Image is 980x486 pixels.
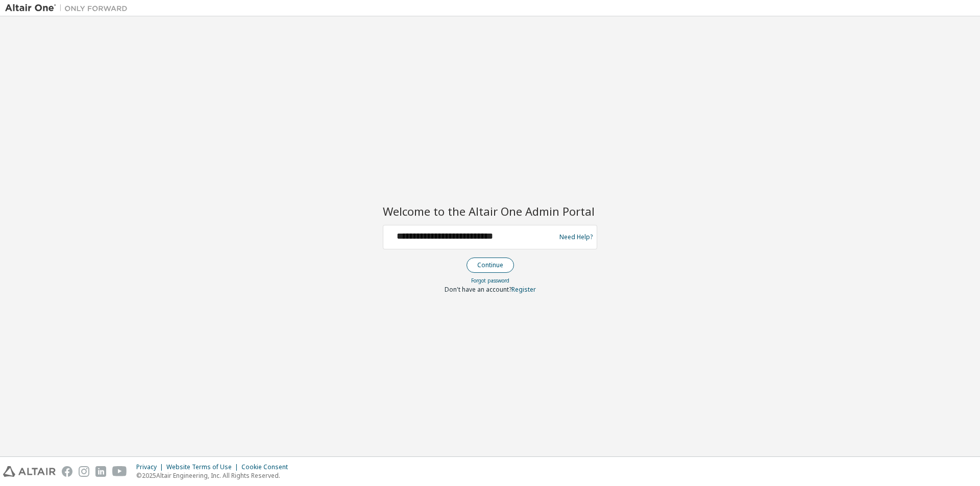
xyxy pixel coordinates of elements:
img: altair_logo.svg [3,466,56,477]
button: Continue [467,258,514,273]
a: Forgot password [471,277,509,284]
img: instagram.svg [79,466,89,477]
div: Website Terms of Use [166,463,241,471]
h2: Welcome to the Altair One Admin Portal [383,204,597,218]
div: Privacy [136,463,166,471]
p: © 2025 Altair Engineering, Inc. All Rights Reserved. [136,471,294,480]
div: Cookie Consent [241,463,294,471]
img: facebook.svg [62,466,72,477]
img: linkedin.svg [95,466,106,477]
img: Altair One [5,3,133,13]
span: Don't have an account? [445,285,511,294]
a: Register [511,285,536,294]
img: youtube.svg [112,466,127,477]
a: Need Help? [559,237,593,237]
